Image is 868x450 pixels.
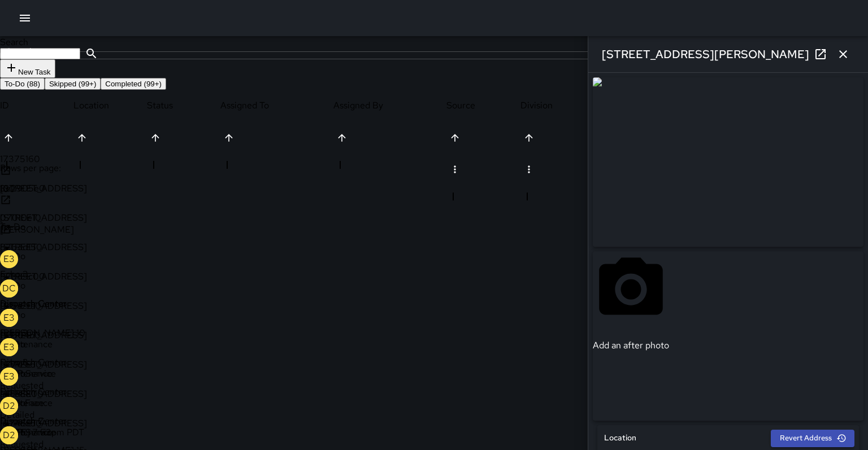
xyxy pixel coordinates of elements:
[73,90,147,121] div: Location
[446,90,520,121] div: Source
[147,129,164,146] button: Sort
[147,90,220,121] div: Status
[3,311,15,325] p: E3
[3,252,15,266] p: E3
[220,90,333,121] div: Assigned To
[333,129,350,146] button: Sort
[3,399,15,413] p: D2
[333,90,446,121] div: Assigned By
[3,340,15,354] p: E3
[602,45,809,63] h6: [STREET_ADDRESS][PERSON_NAME]
[2,282,16,295] p: DC
[3,370,15,383] p: E3
[520,90,594,121] div: Division
[220,129,237,146] button: Sort
[101,78,166,90] button: Completed (99+)
[604,432,636,444] h6: Location
[771,430,854,447] button: Revert Address
[45,78,101,90] button: Skipped (99+)
[3,429,15,442] p: D2
[593,339,669,351] p: Add an after photo
[520,129,537,146] button: Sort
[73,129,90,146] button: Sort
[593,77,863,247] img: request_images%2F4db4d200-a002-11f0-b5a4-cbb607aa4134
[446,129,463,146] button: Sort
